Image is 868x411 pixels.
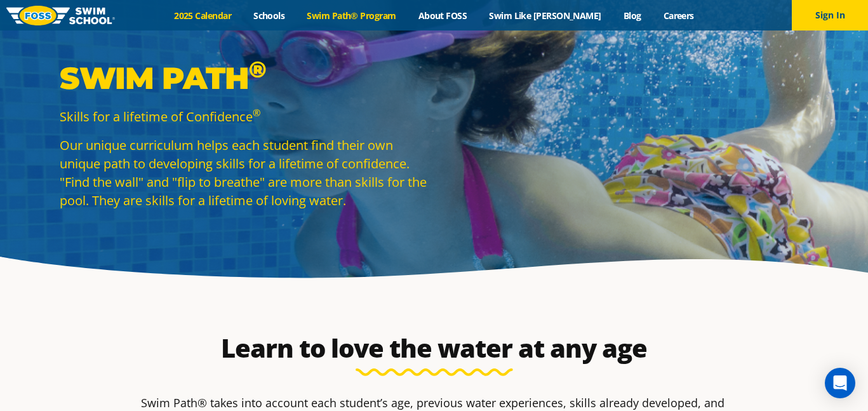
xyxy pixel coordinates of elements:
sup: ® [253,106,260,119]
sup: ® [249,55,266,83]
p: Swim Path [60,59,428,97]
a: Blog [612,10,652,22]
a: Schools [243,10,296,22]
img: FOSS Swim School Logo [6,6,115,25]
a: Swim Path® Program [296,10,407,22]
p: Skills for a lifetime of Confidence [60,107,428,126]
a: 2025 Calendar [163,10,243,22]
a: Swim Like [PERSON_NAME] [478,10,613,22]
a: Careers [652,10,705,22]
h2: Learn to love the water at any age [135,333,734,363]
p: Our unique curriculum helps each student find their own unique path to developing skills for a li... [60,136,428,210]
div: Open Intercom Messenger [825,368,855,398]
a: About FOSS [407,10,478,22]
